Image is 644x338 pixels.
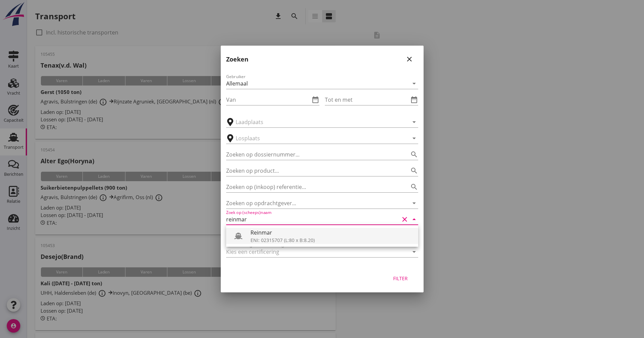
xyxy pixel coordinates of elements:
i: search [410,183,418,191]
i: arrow_drop_down [410,134,418,142]
i: arrow_drop_down [410,118,418,126]
button: Filter [386,272,415,284]
i: date_range [311,96,319,104]
input: Zoeken op (inkoop) referentie… [226,182,399,192]
i: close [405,55,413,63]
i: arrow_drop_down [410,215,418,223]
input: Van [226,94,310,105]
i: arrow_drop_down [410,79,418,88]
i: date_range [410,96,418,104]
input: Zoek op (scheeps)naam [226,214,399,225]
input: Laadplaats [236,117,399,127]
h2: Zoeken [226,55,248,64]
div: ENI: 02315707 (L:80 x B:8.20) [251,237,413,244]
i: arrow_drop_down [410,248,418,256]
input: Losplaats [236,133,399,144]
i: clear [401,215,409,223]
input: Zoeken op dossiernummer... [226,149,399,160]
input: Tot en met [325,94,409,105]
input: Zoeken op product... [226,165,399,176]
input: Zoeken op opdrachtgever... [226,198,399,209]
i: search [410,150,418,159]
div: Reinmar [251,228,413,237]
i: search [410,167,418,175]
div: Allemaal [226,80,248,87]
div: Filter [391,275,410,282]
i: arrow_drop_down [410,199,418,207]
